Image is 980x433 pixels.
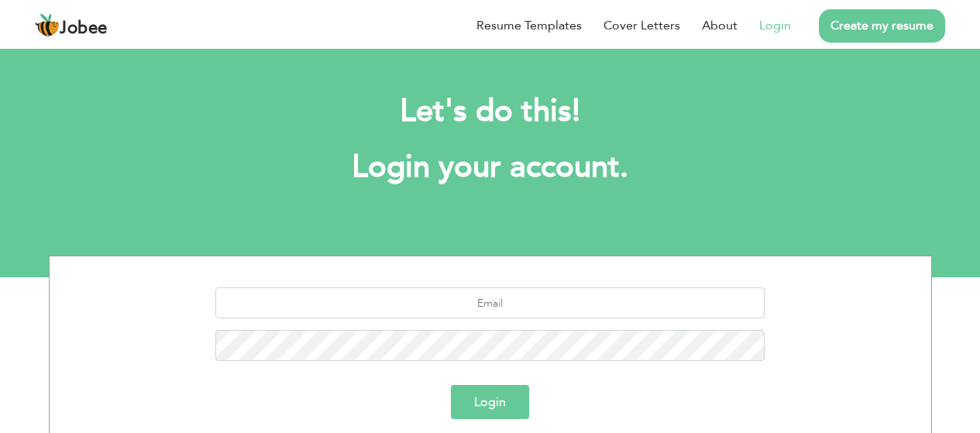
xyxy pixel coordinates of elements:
img: jobee.io [35,13,60,38]
h2: Let's do this! [72,91,909,132]
a: Resume Templates [476,16,582,35]
a: Cover Letters [603,16,680,35]
a: Jobee [35,13,108,38]
button: Login [451,385,529,419]
input: Email [215,287,765,318]
a: Create my resume [819,9,945,43]
a: About [702,16,738,35]
h1: Login your account. [72,147,909,187]
a: Login [759,16,791,35]
span: Jobee [60,20,108,37]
